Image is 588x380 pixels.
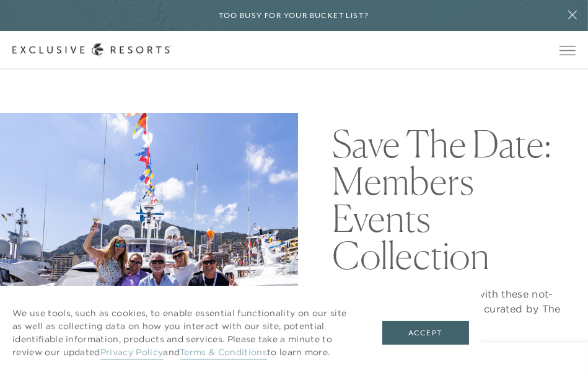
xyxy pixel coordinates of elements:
p: We use tools, such as cookies, to enable essential functionality on our site as well as collectin... [12,307,358,359]
a: Terms & Conditions [180,347,267,360]
h6: Too busy for your bucket list? [219,10,369,22]
button: Accept [382,321,469,345]
h1: Save The Date: Members Events Collection [333,125,564,274]
button: Open navigation [559,46,576,55]
a: Privacy Policy [100,347,163,360]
